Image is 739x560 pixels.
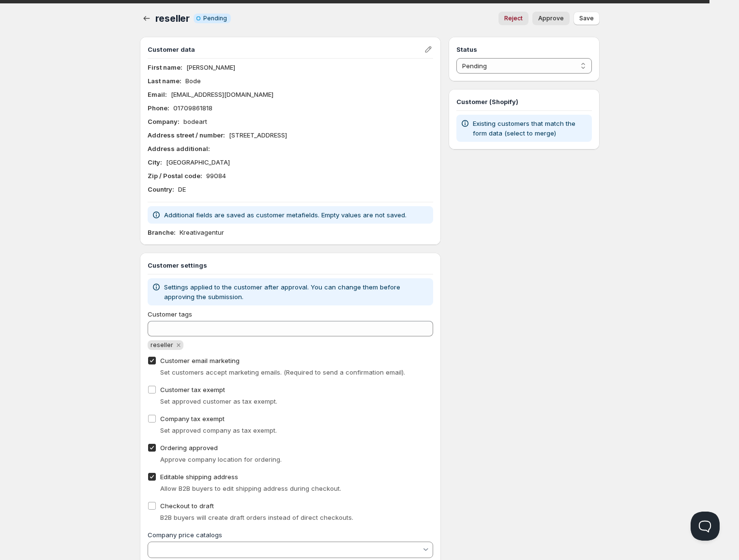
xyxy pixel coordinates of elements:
[178,184,186,194] p: DE
[498,12,528,25] button: Reject
[166,157,230,167] p: [GEOGRAPHIC_DATA]
[203,15,227,22] span: Pending
[148,131,225,139] b: Address street / number :
[148,531,222,539] label: Company price catalogs
[148,260,434,270] h3: Customer settings
[160,357,240,364] span: Customer email marketing
[164,282,430,302] p: Settings applied to the customer after approval. You can change them before approving the submiss...
[183,117,207,126] p: bodeart
[538,15,564,22] span: Approve
[155,13,190,24] span: reseller
[456,45,591,54] h3: Status
[148,63,182,71] b: First name :
[160,426,277,434] span: Set approved company as tax exempt.
[171,90,273,99] p: [EMAIL_ADDRESS][DOMAIN_NAME]
[160,397,277,405] span: Set approved customer as tax exempt.
[160,514,353,521] span: B2B buyers will create draft orders instead of direct checkouts.
[573,12,600,25] button: Save
[160,386,225,394] span: Customer tax exempt
[151,341,173,348] span: reseller
[148,118,180,125] b: Company :
[456,97,591,106] h3: Customer (Shopify)
[160,415,225,423] span: Company tax exempt
[229,130,287,140] p: [STREET_ADDRESS]
[148,91,167,98] b: Email :
[160,444,218,452] span: Ordering approved
[473,119,588,138] p: Existing customers that match the form data (select to merge)
[148,228,176,236] b: Branche :
[148,172,202,180] b: Zip / Postal code :
[148,158,162,166] b: City :
[148,185,174,193] b: Country :
[148,310,192,318] span: Customer tags
[148,104,169,112] b: Phone :
[173,103,212,113] p: 01709861818
[160,502,214,510] span: Checkout to draft
[164,210,407,220] p: Additional fields are saved as customer metafields. Empty values are not saved.
[148,145,210,152] b: Address additional :
[422,43,435,56] button: Edit
[160,455,282,463] span: Approve company location for ordering.
[186,62,235,72] p: [PERSON_NAME]
[579,15,594,22] span: Save
[185,76,201,86] p: Bode
[160,368,405,376] span: Set customers accept marketing emails. (Required to send a confirmation email).
[206,171,226,181] p: 99084
[174,341,183,349] button: Remove reseller
[148,45,424,54] h3: Customer data
[148,77,181,85] b: Last name :
[180,227,224,237] p: Kreativagentur
[160,484,341,492] span: Allow B2B buyers to edit shipping address during checkout.
[504,15,523,22] span: Reject
[160,473,238,481] span: Editable shipping address
[532,12,570,25] button: Approve
[691,512,720,541] iframe: Help Scout Beacon - Open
